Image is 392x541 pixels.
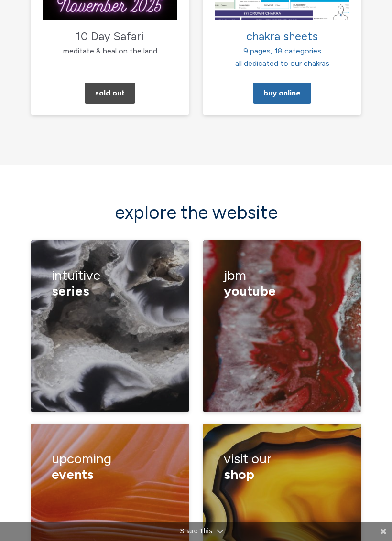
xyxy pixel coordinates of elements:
span: YouTube [224,283,276,299]
a: Buy Online [253,83,311,104]
h3: upcoming [52,444,169,489]
span: chakra sheets [246,29,318,43]
h3: visit our [224,444,341,489]
span: shop [224,466,254,482]
span: all dedicated to our chakras [235,59,329,68]
h2: explore the website [31,203,361,223]
span: series [52,283,89,299]
span: events [52,466,94,482]
h3: JBM [224,261,341,306]
span: 10 Day Safari [76,29,144,43]
h3: Intuitive [52,261,169,306]
span: meditate & heal on the land [63,46,157,55]
span: 9 pages, 18 categories [243,46,321,55]
a: Sold Out [85,83,135,104]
